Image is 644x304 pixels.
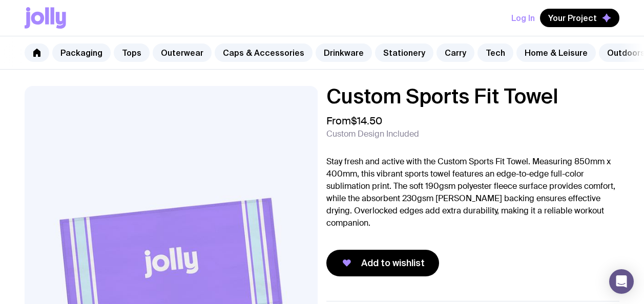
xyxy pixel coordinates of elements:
[609,269,634,294] div: Open Intercom Messenger
[326,129,419,139] span: Custom Design Included
[326,115,382,127] span: From
[351,114,382,127] span: $14.50
[52,44,111,62] a: Packaging
[215,44,313,62] a: Caps & Accessories
[437,44,474,62] a: Carry
[540,9,619,27] button: Your Project
[375,44,433,62] a: Stationery
[326,250,439,276] button: Add to wishlist
[326,156,620,229] p: Stay fresh and active with the Custom Sports Fit Towel. Measuring 850mm x 400mm, this vibrant spo...
[477,44,513,62] a: Tech
[114,44,150,62] a: Tops
[548,13,597,23] span: Your Project
[153,44,212,62] a: Outerwear
[516,44,596,62] a: Home & Leisure
[511,9,535,27] button: Log In
[361,257,425,269] span: Add to wishlist
[316,44,372,62] a: Drinkware
[326,86,620,106] h1: Custom Sports Fit Towel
